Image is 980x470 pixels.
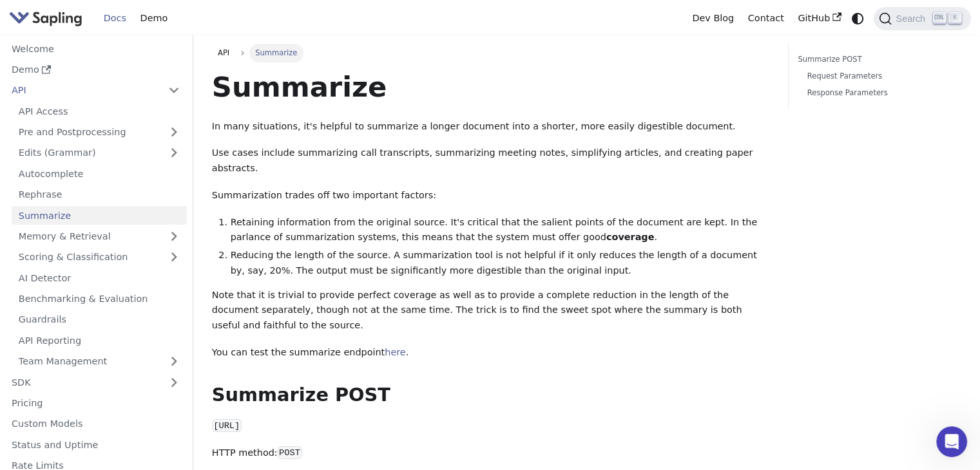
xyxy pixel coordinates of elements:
[5,81,161,100] a: API
[685,8,740,28] a: Dev Blog
[5,39,187,58] a: Welcome
[212,188,769,203] p: Summarization trades off two important factors:
[161,81,187,100] button: Collapse sidebar category 'API'
[212,384,769,407] h2: Summarize POST
[231,248,770,279] li: Reducing the length of the source. A summarization tool is not helpful if it only reduces the len...
[5,394,187,413] a: Pricing
[791,8,848,28] a: GitHub
[5,435,187,454] a: Status and Uptime
[385,347,405,357] a: here
[212,446,769,461] p: HTTP method:
[5,373,161,391] a: SDK
[218,48,229,57] span: API
[12,144,187,162] a: Edits (Grammar)
[12,102,187,120] a: API Access
[5,415,187,433] a: Custom Models
[12,185,187,204] a: Rephrase
[212,345,769,361] p: You can test the summarize endpoint .
[161,373,187,391] button: Expand sidebar category 'SDK'
[807,70,952,82] a: Request Parameters
[12,268,187,287] a: AI Detector
[12,310,187,329] a: Guardrails
[212,44,236,62] a: API
[12,248,187,267] a: Scoring & Classification
[12,164,187,183] a: Autocomplete
[5,61,187,79] a: Demo
[249,44,303,62] span: Summarize
[12,290,187,308] a: Benchmarking & Evaluation
[212,146,769,176] p: Use cases include summarizing call transcripts, summarizing meeting notes, simplifying articles, ...
[212,288,769,334] p: Note that it is trivial to provide perfect coverage as well as to provide a complete reduction in...
[278,446,302,459] code: POST
[798,53,957,66] a: Summarize POST
[9,9,87,28] a: Sapling.ai
[849,9,867,28] button: Switch between dark and light mode (currently system mode)
[212,419,242,432] code: [URL]
[212,70,769,104] h1: Summarize
[231,215,770,246] li: Retaining information from the original source. It's critical that the salient points of the docu...
[936,426,967,457] iframe: Intercom live chat
[807,87,952,99] a: Response Parameters
[606,232,654,242] strong: coverage
[97,8,133,28] a: Docs
[948,12,961,24] kbd: K
[9,9,82,28] img: Sapling.ai
[12,352,187,371] a: Team Management
[874,7,970,30] button: Search (Ctrl+K)
[12,123,187,142] a: Pre and Postprocessing
[133,8,175,28] a: Demo
[892,14,933,24] span: Search
[12,331,187,350] a: API Reporting
[12,206,187,225] a: Summarize
[12,227,187,246] a: Memory & Retrieval
[212,44,769,62] nav: Breadcrumbs
[741,8,791,28] a: Contact
[212,119,769,135] p: In many situations, it's helpful to summarize a longer document into a shorter, more easily diges...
